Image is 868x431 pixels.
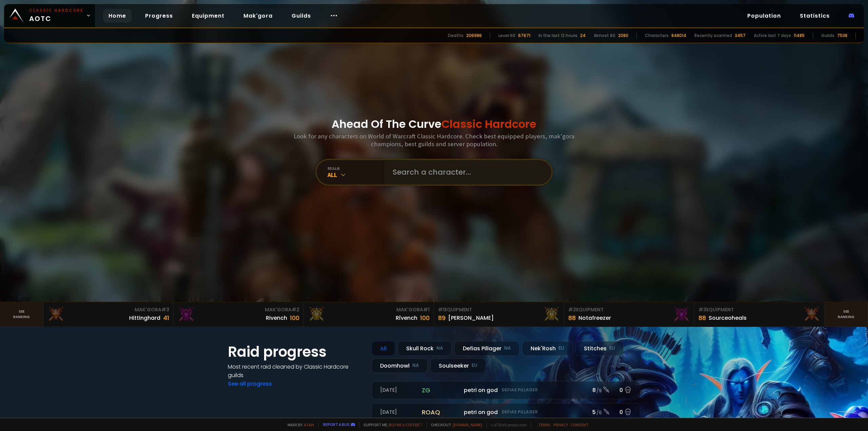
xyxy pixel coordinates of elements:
div: Soulseeker [430,358,486,373]
div: 67671 [518,33,530,39]
div: Doomhowl [372,358,428,373]
div: Sourceoheals [709,314,747,322]
small: EU [558,345,564,352]
span: # 3 [161,306,169,313]
small: EU [609,345,615,352]
span: Classic Hardcore [441,116,536,132]
div: Recently scanned [694,33,732,39]
a: #1Equipment89[PERSON_NAME] [434,302,564,327]
div: Notafreezer [578,314,611,322]
a: #3Equipment88Sourceoheals [694,302,825,327]
a: Population [742,9,786,23]
a: Guilds [286,9,316,23]
small: Classic Hardcore [29,7,83,14]
a: [DATE]roaqpetri on godDefias Pillager5 /60 [372,403,640,421]
div: Guilds [821,33,834,39]
div: 3457 [735,33,746,39]
div: Level 60 [498,33,515,39]
div: Rîvench [396,314,417,322]
span: v. d752d5 - production [486,422,527,427]
span: Checkout [427,422,482,427]
a: [DATE]zgpetri on godDefias Pillager8 /90 [372,381,640,399]
div: Equipment [568,306,690,313]
div: Nek'Rosh [522,341,573,356]
span: AOTC [29,7,83,24]
div: 100 [290,313,299,322]
a: Home [103,9,132,23]
h3: Look for any characters on World of Warcraft Classic Hardcore. Check best equipped players, mak'g... [291,132,577,148]
div: Almost 60 [594,33,615,39]
a: #2Equipment88Notafreezer [564,302,694,327]
a: Progress [140,9,178,23]
div: 11485 [794,33,805,39]
div: Equipment [698,306,820,313]
div: Mak'Gora [178,306,299,313]
div: Defias Pillager [454,341,519,356]
a: Mak'Gora#3Hittinghard41 [43,302,174,327]
div: realm [328,166,384,171]
div: All [372,341,395,356]
a: Equipment [186,9,230,23]
div: 41 [163,313,169,322]
small: NA [436,345,443,352]
a: Mak'gora [238,9,278,23]
div: 88 [698,313,706,322]
a: Terms [538,422,551,427]
a: Mak'Gora#2Rivench100 [174,302,304,327]
a: Statistics [794,9,835,23]
div: 100 [420,313,430,322]
span: # 1 [423,306,430,313]
div: In the last 12 hours [538,33,577,39]
div: Active last 7 days [754,33,791,39]
a: Classic HardcoreAOTC [4,4,95,27]
div: 2080 [618,33,628,39]
div: 7538 [837,33,847,39]
div: Rivench [266,314,287,322]
span: # 3 [698,306,706,313]
a: See all progress [228,380,272,388]
div: 88 [568,313,576,322]
div: Stitches [575,341,624,356]
div: Skull Rock [398,341,452,356]
a: Mak'Gora#1Rîvench100 [304,302,434,327]
small: EU [472,362,477,369]
h4: Most recent raid cleaned by Classic Hardcore guilds [228,363,363,379]
span: # 2 [292,306,299,313]
div: 206986 [466,33,482,39]
div: 89 [438,313,446,322]
a: Report a bug [323,422,350,427]
h1: Raid progress [228,341,363,363]
div: Mak'Gora [47,306,169,313]
a: [DOMAIN_NAME] [453,422,482,427]
span: Made by [283,422,314,427]
div: Characters [645,33,669,39]
small: NA [504,345,511,352]
h1: Ahead Of The Curve [332,116,536,132]
div: 848014 [671,33,686,39]
div: Hittinghard [129,314,160,322]
a: Buy me a coffee [389,422,422,427]
input: Search a character... [389,160,543,184]
a: Seeranking [825,302,868,327]
div: [PERSON_NAME] [448,314,494,322]
div: Mak'Gora [308,306,430,313]
div: 24 [580,33,586,39]
span: # 2 [568,306,576,313]
div: Deaths [448,33,463,39]
a: Consent [571,422,589,427]
span: Support me, [359,422,422,427]
a: Privacy [553,422,568,427]
a: a fan [304,422,314,427]
span: # 1 [438,306,445,313]
small: NA [412,362,419,369]
div: All [328,171,384,179]
div: Equipment [438,306,560,313]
